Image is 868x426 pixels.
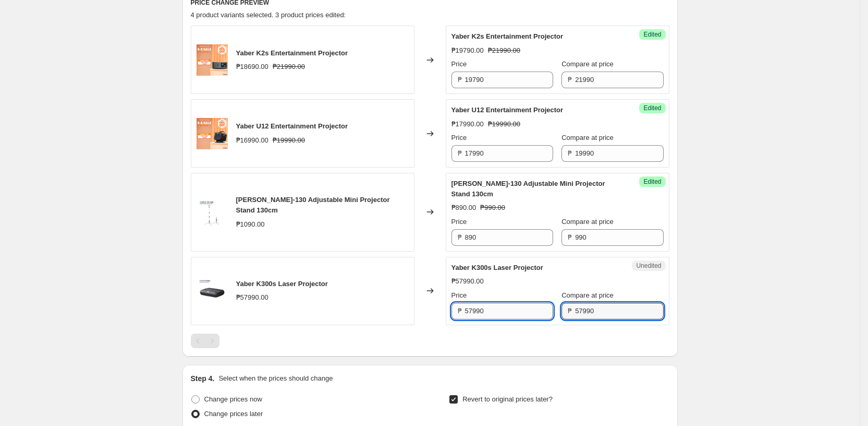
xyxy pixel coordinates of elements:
img: YaberxAltitude-K2S-Promo-Price_80x.jpg [197,44,228,76]
span: Revert to original prices later? [462,395,553,403]
strike: ₱19990.00 [273,135,305,146]
span: Price [451,218,467,226]
span: Yaber U12 Entertainment Projector [451,106,564,114]
span: Compare at price [561,60,614,68]
span: Edited [643,30,661,39]
h2: Step 4. [191,373,215,384]
span: Yaber K2s Entertainment Projector [451,32,564,40]
span: ₱ [458,76,462,84]
span: Edited [643,104,661,112]
span: ₱ [458,307,462,315]
span: ₱ [568,149,572,157]
div: ₱1090.00 [236,219,265,230]
img: PHTHUMBNAIL_80x.jpg [197,275,228,306]
div: ₱57990.00 [236,292,268,303]
strike: ₱19990.00 [488,119,520,129]
span: Price [451,60,467,68]
p: Select when the prices should change [218,373,333,384]
div: ₱890.00 [451,203,476,213]
span: Compare at price [561,134,614,141]
span: Compare at price [561,218,614,226]
span: 4 product variants selected. 3 product prices edited: [191,11,346,19]
span: [PERSON_NAME]-130 Adjustable Mini Projector Stand 130cm [451,180,605,198]
span: Yaber K2s Entertainment Projector [236,49,348,57]
div: ₱17990.00 [451,119,484,129]
span: ₱ [568,233,572,241]
span: ₱ [458,149,462,157]
span: ₱ [568,76,572,84]
div: ₱18690.00 [236,62,268,72]
div: ₱19790.00 [451,45,484,56]
span: Compare at price [561,291,614,299]
span: Yaber K300s Laser Projector [451,264,543,271]
span: Yaber U12 Entertainment Projector [236,122,348,130]
div: ₱16990.00 [236,135,268,146]
strike: ₱990.00 [480,203,505,213]
strike: ₱21990.00 [273,62,305,72]
strike: ₱21990.00 [488,45,520,56]
nav: Pagination [191,334,219,348]
span: Unedited [636,262,661,270]
span: Price [451,291,467,299]
img: PHYaberYH-130ProjectorHolder_WhiteVersion_80x.jpg [197,196,228,228]
span: [PERSON_NAME]-130 Adjustable Mini Projector Stand 130cm [236,196,390,214]
span: Edited [643,177,661,186]
span: Change prices now [204,395,262,403]
span: ₱ [458,233,462,241]
span: Yaber K300s Laser Projector [236,280,328,288]
img: YaberxAltitude-U12-Promo-Price_80x.jpg [197,118,228,149]
span: Change prices later [204,410,263,418]
span: ₱ [568,307,572,315]
span: Price [451,134,467,141]
div: ₱57990.00 [451,276,484,287]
